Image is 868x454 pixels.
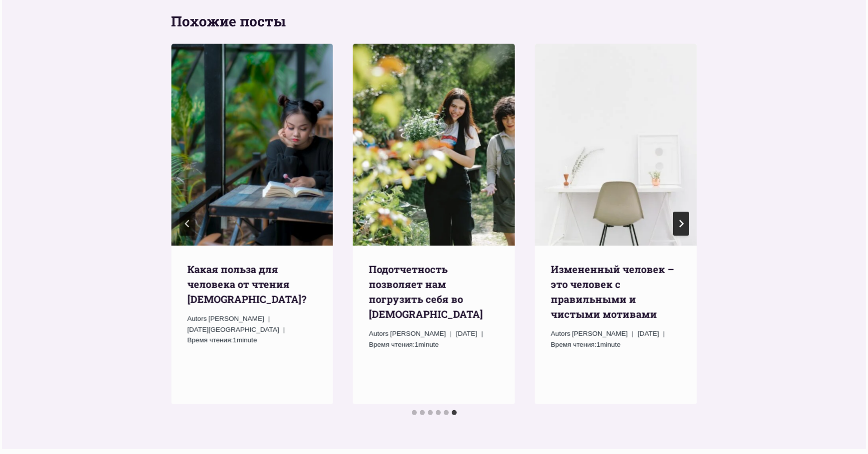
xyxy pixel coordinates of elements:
span: 1 [369,339,439,350]
span: minute [600,341,621,348]
img: Какая польза для человека от чтения Библии? [171,44,333,246]
span: [PERSON_NAME] [572,330,628,337]
span: Autors [369,328,388,339]
span: [PERSON_NAME] [208,315,264,322]
button: Go to slide 1 [412,410,417,415]
time: [DATE][GEOGRAPHIC_DATA] [187,324,279,335]
span: [PERSON_NAME] [390,330,446,337]
a: Измененный человек – это человек с правильными и чистыми мотивами [551,263,674,320]
span: minute [418,341,439,348]
span: minute [237,336,257,344]
img: Измененный человек – это человек с правильными и чистыми мотивами [535,44,697,246]
button: Go to slide 4 [436,410,441,415]
h2: Похожие посты [172,11,697,32]
button: Go to slide 5 [444,410,449,415]
li: 6 из 6 [171,44,333,405]
span: 1 [551,339,621,350]
a: Подотчетность позволяет нам погрузить себя во [DEMOGRAPHIC_DATA] [369,263,483,320]
span: 1 [187,335,257,346]
time: [DATE] [638,328,659,339]
button: Go to slide 6 [452,410,457,415]
span: Время чтения: [187,336,233,344]
span: Autors [551,328,570,339]
img: Подотчетность позволяет нам погрузить себя во Христа [353,44,515,246]
a: Какая польза для человека от чтения [DEMOGRAPHIC_DATA]? [187,263,306,305]
li: 1 из 6 [353,44,515,405]
span: Autors [187,313,206,324]
span: Время чтения: [551,341,597,348]
ul: Select a slide to show [172,408,697,417]
time: [DATE] [456,328,477,339]
span: Время чтения: [369,341,415,348]
li: 2 из 6 [535,44,697,405]
button: Предыдущий [179,212,195,236]
button: Следующий [673,212,689,236]
button: Go to slide 3 [428,410,433,415]
button: Go to slide 2 [420,410,425,415]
